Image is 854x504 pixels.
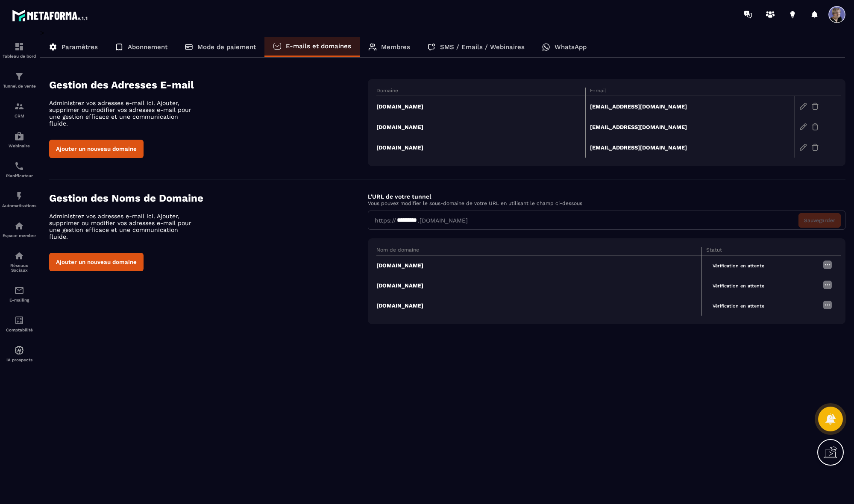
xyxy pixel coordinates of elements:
a: schedulerschedulerPlanificateur [2,155,36,185]
a: social-networksocial-networkRéseaux Sociaux [2,244,36,279]
a: formationformationCRM [2,95,36,125]
div: > [40,29,845,337]
p: WhatsApp [555,43,587,51]
td: [DOMAIN_NAME] [376,296,702,316]
p: Tunnel de vente [2,84,36,88]
p: SMS / Emails / Webinaires [440,43,525,51]
a: automationsautomationsEspace membre [2,214,36,244]
p: Tableau de bord [2,54,36,59]
img: more [822,300,833,310]
td: [DOMAIN_NAME] [376,96,586,117]
img: more [822,260,833,270]
img: trash-gr.2c9399ab.svg [811,144,819,151]
p: Comptabilité [2,328,36,332]
img: automations [14,345,24,355]
p: CRM [2,114,36,118]
a: formationformationTableau de bord [2,35,36,65]
a: automationsautomationsAutomatisations [2,185,36,214]
td: [EMAIL_ADDRESS][DOMAIN_NAME] [585,117,795,137]
th: Statut [701,247,818,255]
p: Automatisations [2,203,36,208]
p: E-mailing [2,298,36,302]
img: social-network [14,251,24,261]
p: Réseaux Sociaux [2,263,36,273]
td: [DOMAIN_NAME] [376,275,702,296]
span: Vérification en attente [706,301,771,311]
p: Vous pouvez modifier le sous-domaine de votre URL en utilisant le champ ci-dessous [368,200,845,206]
p: IA prospects [2,357,36,362]
img: accountant [14,315,24,325]
p: Webinaire [2,144,36,148]
img: formation [14,41,24,52]
img: logo [12,8,89,23]
p: Mode de paiement [197,43,256,51]
th: Domaine [376,88,586,96]
p: E-mails et domaines [286,42,351,50]
img: trash-gr.2c9399ab.svg [811,103,819,110]
label: L'URL de votre tunnel [368,193,431,200]
img: edit-gr.78e3acdd.svg [799,103,807,110]
img: edit-gr.78e3acdd.svg [799,144,807,151]
span: Vérification en attente [706,281,771,291]
th: Nom de domaine [376,247,702,255]
h4: Gestion des Noms de Domaine [49,192,368,204]
button: Ajouter un nouveau domaine [49,253,144,271]
img: automations [14,191,24,201]
span: Vérification en attente [706,261,771,271]
img: email [14,285,24,296]
img: formation [14,71,24,82]
th: E-mail [585,88,795,96]
img: formation [14,101,24,111]
img: edit-gr.78e3acdd.svg [799,123,807,131]
td: [DOMAIN_NAME] [376,137,586,158]
img: scheduler [14,161,24,171]
td: [EMAIL_ADDRESS][DOMAIN_NAME] [585,137,795,158]
h4: Gestion des Adresses E-mail [49,79,368,91]
p: Espace membre [2,233,36,238]
img: automations [14,221,24,231]
a: formationformationTunnel de vente [2,65,36,95]
p: Membres [381,43,410,51]
a: automationsautomationsWebinaire [2,125,36,155]
p: Administrez vos adresses e-mail ici. Ajouter, supprimer ou modifier vos adresses e-mail pour une ... [49,100,199,127]
img: more [822,280,833,290]
a: accountantaccountantComptabilité [2,309,36,339]
p: Paramètres [62,43,98,51]
p: Abonnement [128,43,167,51]
a: emailemailE-mailing [2,279,36,309]
td: [DOMAIN_NAME] [376,117,586,137]
img: trash-gr.2c9399ab.svg [811,123,819,131]
td: [EMAIL_ADDRESS][DOMAIN_NAME] [585,96,795,117]
p: Planificateur [2,173,36,178]
td: [DOMAIN_NAME] [376,255,702,276]
p: Administrez vos adresses e-mail ici. Ajouter, supprimer ou modifier vos adresses e-mail pour une ... [49,213,199,240]
img: automations [14,131,24,141]
button: Ajouter un nouveau domaine [49,140,144,158]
